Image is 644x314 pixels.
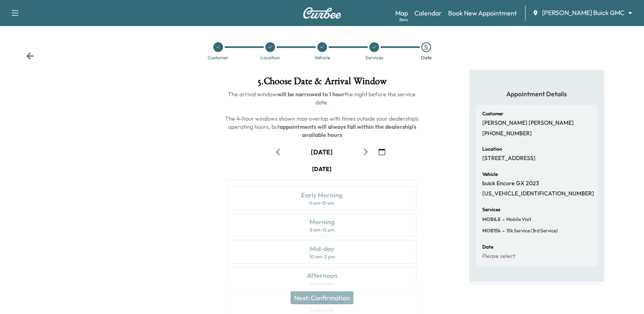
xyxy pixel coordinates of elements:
[482,190,594,197] p: [US_VEHICLE_IDENTIFICATION_NUMBER]
[208,55,228,60] div: Customer
[314,55,330,60] div: Vehicle
[482,147,502,152] h6: Location
[476,89,598,98] h5: Appointment Details
[303,7,342,19] img: Curbee Logo
[365,55,383,60] div: Services
[260,55,280,60] div: Location
[501,215,505,223] span: -
[482,227,501,234] span: MOB15k
[311,147,333,156] div: [DATE]
[421,42,431,52] div: 5
[277,91,345,98] b: will be narrowed to 1 hour
[421,55,432,60] div: Date
[482,216,501,223] span: MOBILE
[505,216,531,223] span: Mobile Visit
[395,8,408,18] a: MapBeta
[501,227,505,235] span: -
[482,180,539,187] p: buick Encore GX 2023
[505,227,558,234] span: 15k Service (3rd Service)
[280,123,417,139] b: appointments will always fall within the dealership's available hours
[221,76,423,90] h1: 5 . Choose Date & Arrival Window
[26,52,34,60] div: Back
[482,245,493,249] h6: Date
[482,155,536,162] p: [STREET_ADDRESS]
[399,17,408,23] div: Beta
[482,172,498,177] h6: Vehicle
[482,207,500,212] h6: Services
[482,111,503,116] h6: Customer
[482,130,532,137] p: [PHONE_NUMBER]
[542,8,624,17] span: [PERSON_NAME] Buick GMC
[225,91,420,139] span: The arrival window the night before the service date. The 4-hour windows shown may overlap with t...
[482,119,574,127] p: [PERSON_NAME] [PERSON_NAME]
[448,8,517,18] a: Book New Appointment
[312,165,332,173] div: [DATE]
[482,253,515,260] p: Please select
[414,8,442,18] a: Calendar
